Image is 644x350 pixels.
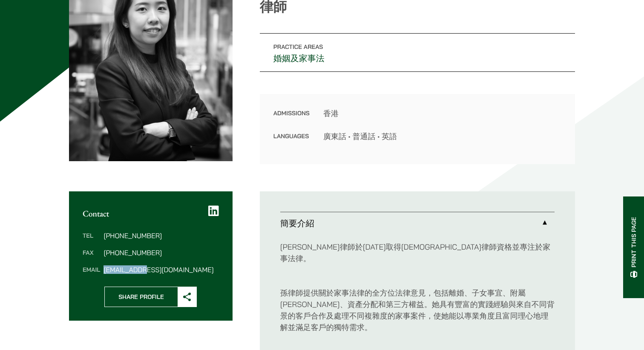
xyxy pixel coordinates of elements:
[323,108,561,119] dd: 香港
[280,212,555,234] a: 簡要介紹
[105,287,178,307] span: Share Profile
[103,266,218,273] dd: [EMAIL_ADDRESS][DOMAIN_NAME]
[83,266,100,273] dt: Email
[103,232,218,239] dd: [PHONE_NUMBER]
[208,205,219,217] a: LinkedIn
[280,276,555,333] p: 孫律師提供關於家事法律的全方位法律意見，包括離婚、子女事宜、附屬[PERSON_NAME]、資產分配和第三方權益。她具有豐富的實踐經驗與來自不同背景的客戶合作及處理不同複雜度的家事案件，使她能以...
[83,208,219,219] h2: Contact
[323,131,561,142] dd: 廣東話 • 普通話 • 英語
[83,232,100,249] dt: Tel
[273,108,310,131] dt: Admissions
[280,241,555,264] p: [PERSON_NAME]律師於[DATE]取得[DEMOGRAPHIC_DATA]律師資格並專注於家事法律。
[273,53,325,64] a: 婚姻及家事法
[83,249,100,266] dt: Fax
[103,249,218,256] dd: [PHONE_NUMBER]
[273,43,323,51] span: Practice Areas
[273,131,310,142] dt: Languages
[104,287,197,307] button: Share Profile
